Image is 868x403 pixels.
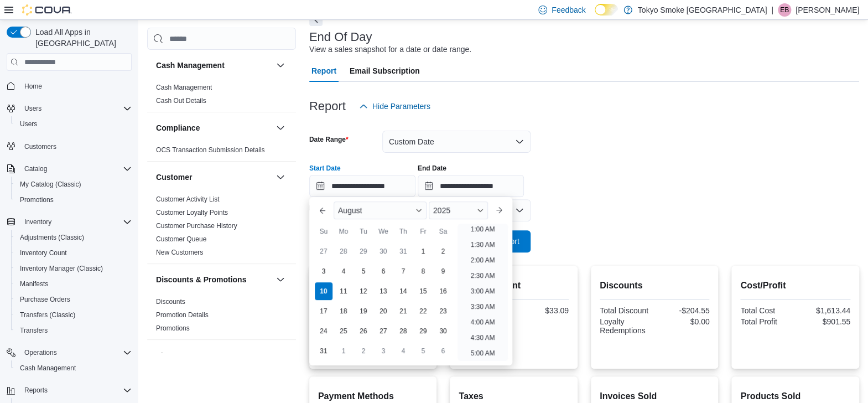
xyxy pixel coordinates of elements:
div: day-3 [375,342,392,360]
span: Hide Parameters [372,101,430,112]
li: 1:30 AM [466,238,499,251]
span: Promotions [156,324,190,333]
span: Users [20,120,37,128]
h2: Invoices Sold [600,390,710,403]
button: Finance [156,350,272,361]
a: Customer Loyalty Points [156,209,228,216]
span: Inventory Count [20,249,67,257]
span: Transfers [15,324,132,337]
span: Feedback [552,4,585,15]
span: Adjustments (Classic) [20,233,84,242]
div: Total Cost [740,306,793,315]
a: Cash Management [15,361,80,375]
span: Transfers [20,326,48,335]
a: Customer Purchase History [156,222,237,230]
div: day-21 [394,302,412,320]
a: Purchase Orders [15,293,75,306]
div: $1,613.44 [798,306,850,315]
p: [PERSON_NAME] [796,3,859,17]
div: day-14 [394,282,412,300]
div: day-20 [375,302,392,320]
h3: Report [309,100,346,113]
div: day-24 [315,322,332,340]
div: day-2 [434,242,452,260]
div: day-5 [414,342,432,360]
button: Cash Management [156,60,272,71]
div: day-30 [434,322,452,340]
div: day-17 [315,302,332,320]
span: Adjustments (Classic) [15,231,132,244]
div: day-3 [315,262,332,280]
div: Total Discount [600,306,652,315]
div: day-1 [414,242,432,260]
li: 2:30 AM [466,269,499,282]
button: Cash Management [274,59,287,72]
span: Inventory Count [15,246,132,260]
a: Transfers (Classic) [15,308,80,322]
div: $33.09 [516,306,569,315]
a: Transfers [15,324,52,337]
span: Report [311,60,336,82]
button: Finance [274,349,287,362]
a: My Catalog (Classic) [15,178,86,191]
span: OCS Transaction Submission Details [156,146,265,154]
a: Home [20,80,46,93]
div: day-31 [315,342,332,360]
p: Tokyo Smoke [GEOGRAPHIC_DATA] [638,3,767,17]
span: Reports [20,384,132,397]
span: Cash Management [20,364,76,373]
button: Previous Month [314,201,331,219]
button: Users [20,102,46,115]
div: day-10 [315,282,332,300]
span: Promotions [15,193,132,206]
a: Promotion Details [156,311,209,319]
h2: Payment Methods [318,390,428,403]
a: Customer Activity List [156,195,220,203]
p: | [771,3,773,17]
img: Cova [22,4,72,15]
span: New Customers [156,248,203,257]
div: day-4 [394,342,412,360]
button: Reports [20,384,52,397]
a: Cash Out Details [156,97,206,105]
button: Users [2,101,136,116]
div: day-23 [434,302,452,320]
div: View a sales snapshot for a date or date range. [309,44,471,55]
h2: Average Spent [459,279,569,292]
a: Customers [20,140,61,153]
div: Customer [147,193,296,263]
span: Operations [20,346,132,359]
span: Promotions [20,195,54,204]
button: Users [11,116,136,132]
span: Load All Apps in [GEOGRAPHIC_DATA] [31,27,132,49]
div: Cash Management [147,81,296,112]
button: Hide Parameters [355,95,435,117]
span: My Catalog (Classic) [20,180,81,189]
h3: Compliance [156,122,200,133]
button: Custom Date [382,131,531,153]
button: Purchase Orders [11,292,136,307]
span: Customer Activity List [156,195,220,204]
div: Ebrahim Badsha [778,3,791,17]
h2: Taxes [459,390,569,403]
span: Inventory [24,218,51,226]
button: Customer [274,170,287,184]
div: August, 2025 [314,241,453,361]
a: Inventory Count [15,246,71,260]
h3: End Of Day [309,30,372,44]
span: Home [20,79,132,92]
div: Button. Open the month selector. August is currently selected. [334,201,427,219]
div: day-28 [394,322,412,340]
div: Mo [335,223,352,240]
button: Home [2,77,136,94]
span: Transfers (Classic) [20,311,75,319]
h2: Products Sold [740,390,850,403]
input: Dark Mode [595,4,618,15]
div: Compliance [147,143,296,161]
span: Users [15,117,132,131]
span: Inventory Manager (Classic) [15,262,132,275]
div: day-9 [434,262,452,280]
span: Operations [24,348,57,357]
span: Cash Management [15,361,132,375]
button: Customers [2,138,136,154]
